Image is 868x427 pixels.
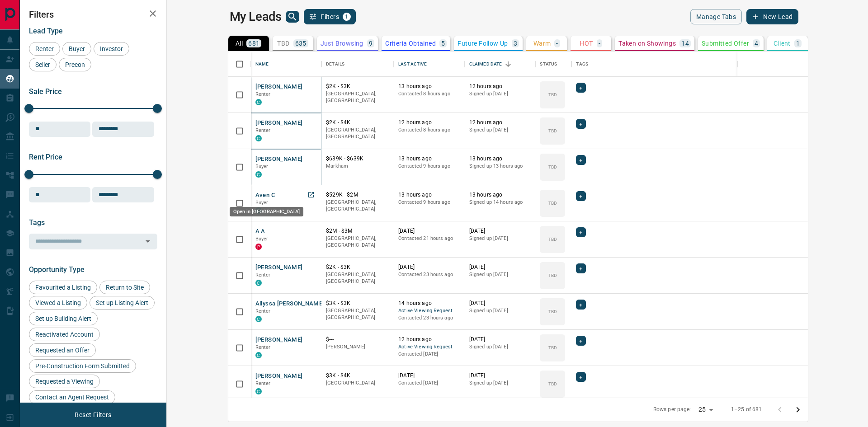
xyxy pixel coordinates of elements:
p: Contacted 9 hours ago [398,163,460,170]
span: Active Viewing Request [398,343,460,351]
span: Buyer [255,200,269,206]
button: Go to next page [789,401,807,419]
p: Contacted [DATE] [398,351,460,358]
div: Last Active [394,52,465,77]
p: [DATE] [469,263,531,271]
div: + [576,155,585,165]
span: + [579,264,582,273]
div: condos.ca [255,135,262,141]
p: $2K - $3K [326,83,389,90]
p: 9 [369,40,373,47]
div: + [576,227,585,237]
p: Contacted 8 hours ago [398,127,460,134]
div: Set up Building Alert [29,312,98,325]
span: + [579,83,582,92]
p: $--- [326,336,389,343]
div: + [576,191,585,201]
div: Tags [571,52,854,77]
div: Name [255,52,269,77]
p: 635 [295,40,307,47]
p: TBD [548,308,557,315]
div: condos.ca [255,99,262,105]
div: Name [251,52,322,77]
p: Signed up 13 hours ago [469,163,531,170]
p: Contacted 23 hours ago [398,314,460,322]
div: condos.ca [255,316,262,322]
div: Viewed a Listing [29,296,87,310]
p: [GEOGRAPHIC_DATA], [GEOGRAPHIC_DATA] [326,271,389,285]
p: $2K - $3K [326,263,389,271]
p: Signed up [DATE] [469,343,531,351]
span: 1 [344,14,350,20]
p: [GEOGRAPHIC_DATA], [GEOGRAPHIC_DATA] [326,199,389,213]
div: + [576,372,585,382]
div: + [576,263,585,273]
p: Signed up [DATE] [469,127,531,134]
p: 1–25 of 681 [731,406,762,413]
p: TBD [548,91,557,98]
span: + [579,192,582,201]
span: Favourited a Listing [32,284,94,291]
p: Signed up 14 hours ago [469,199,531,206]
button: search button [286,11,299,23]
div: Pre-Construction Form Submitted [29,359,136,373]
p: Markham [326,163,389,170]
p: Warm [533,40,551,47]
p: 13 hours ago [469,155,531,163]
button: Open [142,235,154,248]
span: Opportunity Type [29,265,85,274]
p: Submitted Offer [702,40,749,47]
button: [PERSON_NAME] [255,119,303,127]
p: [DATE] [469,336,531,343]
div: Investor [94,42,129,56]
p: [GEOGRAPHIC_DATA], [GEOGRAPHIC_DATA] [326,127,389,141]
div: property.ca [255,244,262,250]
span: Renter [255,380,271,386]
div: Precon [59,58,91,71]
p: [GEOGRAPHIC_DATA], [GEOGRAPHIC_DATA] [326,307,389,321]
button: [PERSON_NAME] [255,336,303,344]
p: [GEOGRAPHIC_DATA], [GEOGRAPHIC_DATA] [326,235,389,249]
div: Renter [29,42,60,56]
p: Future Follow Up [458,40,508,47]
div: Reactivated Account [29,328,100,341]
span: Seller [32,61,53,68]
span: Set up Listing Alert [93,299,151,306]
div: Return to Site [99,281,150,294]
p: HOT [580,40,593,47]
p: [DATE] [398,372,460,380]
div: Details [321,52,394,77]
p: 13 hours ago [469,191,531,199]
p: $3K - $3K [326,300,389,307]
div: condos.ca [255,280,262,286]
div: Last Active [398,52,426,77]
span: Active Viewing Request [398,307,460,315]
p: 5 [441,40,445,47]
span: Renter [255,308,271,314]
p: 4 [755,40,758,47]
h1: My Leads [230,9,282,24]
p: 13 hours ago [398,191,460,199]
div: Favourited a Listing [29,281,97,294]
p: Contacted 21 hours ago [398,235,460,242]
p: Taken on Showings [618,40,676,47]
div: Contact an Agent Request [29,390,115,404]
div: Tags [576,52,588,77]
p: 1 [796,40,800,47]
div: + [576,336,585,346]
button: [PERSON_NAME] [255,155,303,164]
span: Buyer [255,236,269,242]
p: All [236,40,243,47]
p: - [599,40,600,47]
p: Rows per page: [653,406,691,413]
div: + [576,300,585,310]
div: condos.ca [255,171,262,178]
button: [PERSON_NAME] [255,372,303,380]
button: Allyssa [PERSON_NAME] [255,300,325,308]
p: TBD [548,380,557,387]
button: [PERSON_NAME] [255,83,303,91]
button: Sort [502,58,514,70]
div: Status [535,52,571,77]
button: A A [255,227,265,236]
h2: Filters [29,9,157,20]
